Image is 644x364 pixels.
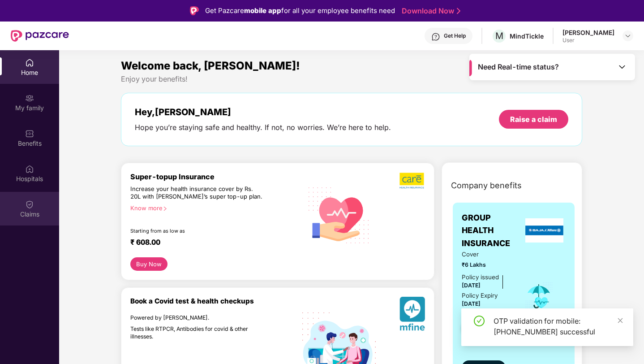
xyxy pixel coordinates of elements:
[618,62,627,71] img: Toggle Icon
[130,257,167,271] button: Buy Now
[462,300,481,307] span: [DATE]
[25,58,34,67] img: svg+xml;base64,PHN2ZyBpZD0iSG9tZSIgeG1sbnM9Imh0dHA6Ly93d3cudzMub3JnLzIwMDAvc3ZnIiB3aWR0aD0iMjAiIG...
[130,204,297,211] div: Know more
[402,6,458,16] a: Download Now
[462,273,499,282] div: Policy issued
[121,74,583,84] div: Enjoy your benefits!
[624,32,631,39] img: svg+xml;base64,PHN2ZyBpZD0iRHJvcGRvd24tMzJ4MzIiIHhtbG5zPSJodHRwOi8vd3d3LnczLm9yZy8yMDAwL3N2ZyIgd2...
[562,37,614,44] div: User
[431,32,440,41] img: svg+xml;base64,PHN2ZyBpZD0iSGVscC0zMngzMiIgeG1sbnM9Imh0dHA6Ly93d3cudzMub3JnLzIwMDAvc3ZnIiB3aWR0aD...
[478,62,559,72] span: Need Real-time status?
[130,238,293,248] div: ₹ 608.00
[457,6,460,16] img: Stroke
[135,123,391,132] div: Hope you’re staying safe and healthy. If not, no worries. We’re here to help.
[130,297,302,305] div: Book a Covid test & health checkups
[444,32,466,39] div: Get Help
[205,5,395,16] div: Get Pazcare for all your employee benefits need
[399,297,425,334] img: svg+xml;base64,PHN2ZyB4bWxucz0iaHR0cDovL3d3dy53My5vcmcvMjAwMC9zdmciIHhtbG5zOnhsaW5rPSJodHRwOi8vd3...
[451,179,522,192] span: Company benefits
[130,325,264,340] div: Tests like RTPCR, Antibodies for covid & other illnesses.
[462,282,481,289] span: [DATE]
[525,218,564,243] img: insurerLogo
[130,228,264,234] div: Starting from as low as
[130,314,264,321] div: Powered by [PERSON_NAME].
[510,32,544,40] div: MindTickle
[462,291,498,300] div: Policy Expiry
[399,172,425,189] img: b5dec4f62d2307b9de63beb79f102df3.png
[25,200,34,209] img: svg+xml;base64,PHN2ZyBpZD0iQ2xhaW0iIHhtbG5zPSJodHRwOi8vd3d3LnczLm9yZy8yMDAwL3N2ZyIgd2lkdGg9IjIwIi...
[462,212,523,250] span: GROUP HEALTH INSURANCE
[130,172,302,181] div: Super-topup Insurance
[121,59,300,72] span: Welcome back, [PERSON_NAME]!
[524,282,554,311] img: icon
[462,260,512,269] span: ₹6 Lakhs
[25,129,34,138] img: svg+xml;base64,PHN2ZyBpZD0iQmVuZWZpdHMiIHhtbG5zPSJodHRwOi8vd3d3LnczLm9yZy8yMDAwL3N2ZyIgd2lkdGg9Ij...
[190,6,199,15] img: Logo
[457,318,479,340] img: svg+xml;base64,PHN2ZyB4bWxucz0iaHR0cDovL3d3dy53My5vcmcvMjAwMC9zdmciIHdpZHRoPSI0OC45NDMiIGhlaWdodD...
[495,30,503,41] span: M
[130,185,264,201] div: Increase your health insurance cover by Rs. 20L with [PERSON_NAME]’s super top-up plan.
[302,177,376,252] img: svg+xml;base64,PHN2ZyB4bWxucz0iaHR0cDovL3d3dy53My5vcmcvMjAwMC9zdmciIHhtbG5zOnhsaW5rPSJodHRwOi8vd3...
[474,316,485,326] span: check-circle
[510,114,557,124] div: Raise a claim
[11,30,69,42] img: New Pazcare Logo
[244,6,281,15] strong: mobile app
[135,107,391,117] div: Hey, [PERSON_NAME]
[617,317,623,324] span: close
[562,28,614,37] div: [PERSON_NAME]
[25,94,34,103] img: svg+xml;base64,PHN2ZyB3aWR0aD0iMjAiIGhlaWdodD0iMjAiIHZpZXdCb3g9IjAgMCAyMCAyMCIgZmlsbD0ibm9uZSIgeG...
[25,165,34,173] img: svg+xml;base64,PHN2ZyBpZD0iSG9zcGl0YWxzIiB4bWxucz0iaHR0cDovL3d3dy53My5vcmcvMjAwMC9zdmciIHdpZHRoPS...
[163,206,167,211] span: right
[462,250,512,259] span: Cover
[494,316,623,337] div: OTP validation for mobile: [PHONE_NUMBER] successful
